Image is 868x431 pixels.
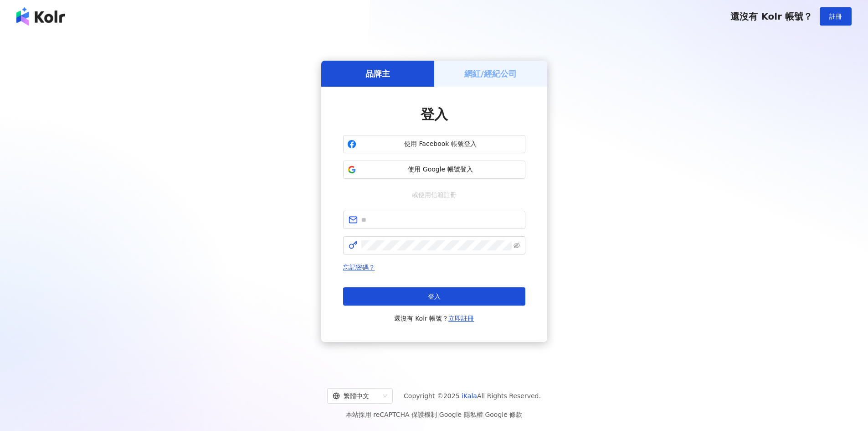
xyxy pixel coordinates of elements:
[437,411,439,418] span: |
[404,390,541,401] span: Copyright © 2025 All Rights Reserved.
[406,190,463,200] span: 或使用信箱註冊
[730,11,812,22] span: 還沒有 Kolr 帳號？
[343,135,525,153] button: 使用 Facebook 帳號登入
[448,315,474,322] a: 立即註冊
[343,264,375,271] a: 忘記密碼？
[16,7,65,26] img: logo
[343,161,525,179] button: 使用 Google 帳號登入
[485,411,522,418] a: Google 條款
[365,68,390,79] h5: 品牌主
[439,411,483,418] a: Google 隱私權
[428,293,441,300] span: 登入
[483,411,485,418] span: |
[360,165,521,174] span: 使用 Google 帳號登入
[333,389,379,403] div: 繁體中文
[343,287,525,306] button: 登入
[514,242,520,249] span: eye-invisible
[820,7,852,26] button: 註冊
[360,140,521,149] span: 使用 Facebook 帳號登入
[346,409,522,420] span: 本站採用 reCAPTCHA 保護機制
[394,313,474,324] span: 還沒有 Kolr 帳號？
[421,106,448,122] span: 登入
[464,68,517,79] h5: 網紅/經紀公司
[829,13,842,20] span: 註冊
[462,392,477,400] a: iKala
